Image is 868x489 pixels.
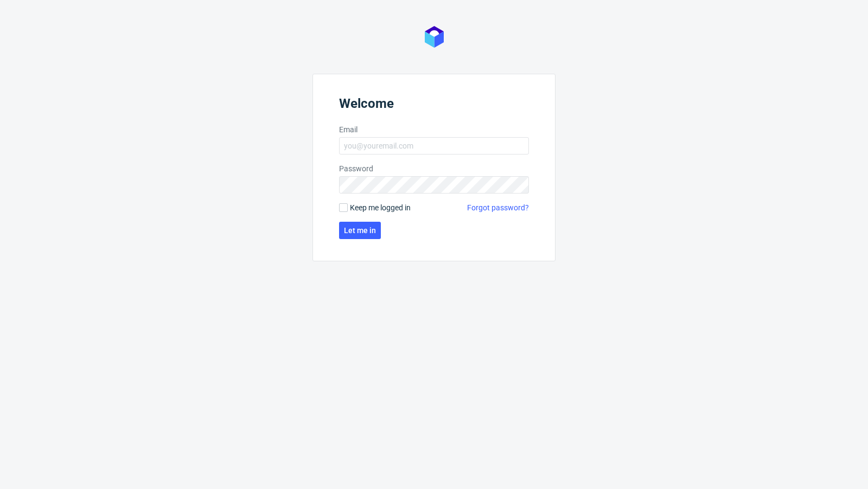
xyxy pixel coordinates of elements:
[350,202,411,213] span: Keep me logged in
[339,124,529,135] label: Email
[467,202,529,213] a: Forgot password?
[339,96,529,115] header: Welcome
[339,163,529,174] label: Password
[339,137,529,155] input: you@youremail.com
[344,227,376,234] span: Let me in
[339,222,381,239] button: Let me in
